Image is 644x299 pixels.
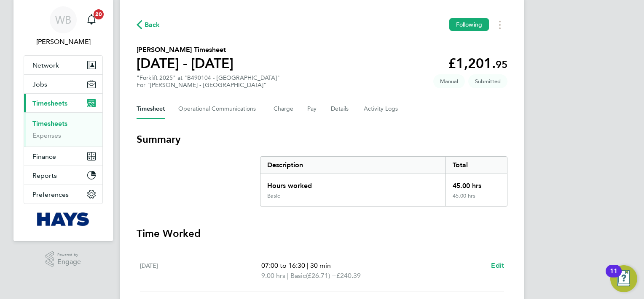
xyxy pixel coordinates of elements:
[46,251,81,267] a: Powered byEngage
[24,94,102,112] button: Timesheets
[178,99,260,119] button: Operational Communications
[267,193,280,199] div: Basic
[137,227,507,240] h3: Time Worked
[456,21,482,28] span: Following
[307,99,317,119] button: Pay
[310,261,331,269] span: 30 min
[24,112,102,147] div: Timesheets
[145,20,160,30] span: Back
[448,55,507,71] app-decimal: £1,201.
[260,174,445,193] div: Hours worked
[57,258,81,266] span: Engage
[94,9,104,19] span: 20
[307,261,309,269] span: |
[137,99,165,119] button: Timesheet
[32,61,59,69] span: Network
[137,74,280,89] div: "Forklift 2025" at "B490104 - [GEOGRAPHIC_DATA]"
[57,251,81,258] span: Powered by
[83,6,100,33] a: 20
[24,6,103,47] a: WB[PERSON_NAME]
[261,272,285,280] span: 9.00 hrs
[496,58,507,71] span: 95
[24,185,102,204] button: Preferences
[468,74,507,88] span: This timesheet is Submitted.
[336,272,361,280] span: £240.39
[137,55,233,72] h1: [DATE] - [DATE]
[137,19,160,30] button: Back
[610,271,617,282] div: 11
[24,166,102,185] button: Reports
[32,131,61,139] a: Expenses
[445,193,507,206] div: 45.00 hrs
[137,133,507,146] h3: Summary
[449,18,489,31] button: Following
[32,190,69,198] span: Preferences
[24,56,102,74] button: Network
[331,99,350,119] button: Details
[492,18,507,31] button: Timesheets Menu
[24,37,103,47] span: William Brown
[24,75,102,93] button: Jobs
[306,272,336,280] span: (£26.71) =
[24,212,103,226] a: Go to home page
[140,261,261,281] div: [DATE]
[433,74,465,88] span: This timesheet was manually created.
[445,174,507,193] div: 45.00 hrs
[261,261,305,269] span: 07:00 to 16:30
[32,80,47,88] span: Jobs
[137,82,280,89] div: For "[PERSON_NAME] - [GEOGRAPHIC_DATA]"
[137,45,233,55] h2: [PERSON_NAME] Timesheet
[55,14,71,25] span: WB
[24,147,102,166] button: Finance
[610,265,637,292] button: Open Resource Center, 11 new notifications
[290,271,306,281] span: Basic
[260,156,507,207] div: Summary
[491,261,504,271] a: Edit
[287,272,289,280] span: |
[32,120,67,128] a: Timesheets
[364,99,399,119] button: Activity Logs
[32,99,67,107] span: Timesheets
[260,157,445,174] div: Description
[32,152,56,160] span: Finance
[491,261,504,269] span: Edit
[445,157,507,174] div: Total
[32,171,57,179] span: Reports
[274,99,294,119] button: Charge
[37,212,90,226] img: hays-logo-retina.png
